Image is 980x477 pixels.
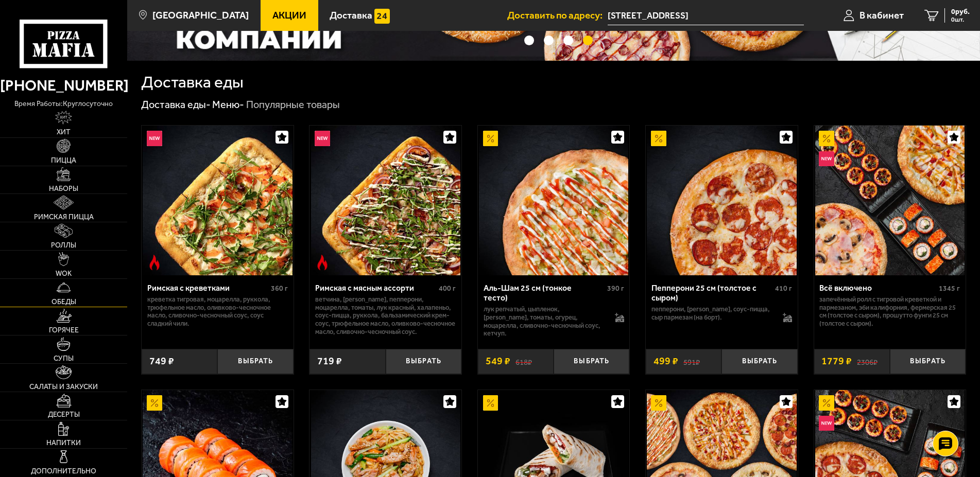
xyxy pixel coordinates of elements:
div: Римская с креветками [147,283,268,293]
img: Острое блюдо [315,255,330,270]
span: Доставка [330,10,372,20]
span: Салаты и закуски [29,383,98,391]
span: Напитки [46,439,81,447]
img: Острое блюдо [147,255,162,270]
span: Горячее [49,327,79,334]
span: Супы [54,355,74,362]
div: Римская с мясным ассорти [315,283,436,293]
div: Пепперони 25 см (толстое с сыром) [651,283,772,303]
a: НовинкаОстрое блюдоРимская с мясным ассорти [310,126,461,275]
span: Римская пицца [34,214,94,221]
button: Выбрать [217,349,293,374]
div: Популярные товары [246,98,340,112]
button: Выбрать [721,349,797,374]
span: 400 г [439,284,456,293]
a: Меню- [212,98,244,111]
img: Акционный [819,131,834,146]
h1: Доставка еды [141,74,244,91]
span: 0 руб. [951,8,970,15]
span: Обеды [51,298,76,306]
a: НовинкаОстрое блюдоРимская с креветками [142,126,294,275]
p: лук репчатый, цыпленок, [PERSON_NAME], томаты, огурец, моцарелла, сливочно-чесночный соус, кетчуп. [484,305,605,338]
span: 390 г [607,284,624,293]
div: Аль-Шам 25 см (тонкое тесто) [484,283,605,303]
span: Пицца [51,157,76,164]
span: 1345 г [939,284,960,293]
img: Римская с мясным ассорти [311,126,460,275]
img: Римская с креветками [143,126,292,275]
img: Новинка [819,416,834,431]
span: 499 ₽ [654,356,678,366]
span: Десерты [48,411,80,418]
button: точки переключения [563,36,573,45]
button: точки переключения [544,36,554,45]
img: 15daf4d41897b9f0e9f617042186c801.svg [374,9,390,24]
s: 591 ₽ [683,356,700,366]
span: В кабинет [859,10,904,20]
img: Акционный [147,395,162,411]
p: Запечённый ролл с тигровой креветкой и пармезаном, Эби Калифорния, Фермерская 25 см (толстое с сы... [819,295,960,328]
img: Аль-Шам 25 см (тонкое тесто) [479,126,628,275]
span: Хит [57,129,71,136]
span: Акции [272,10,306,20]
p: ветчина, [PERSON_NAME], пепперони, моцарелла, томаты, лук красный, халапеньо, соус-пицца, руккола... [315,295,456,336]
p: пепперони, [PERSON_NAME], соус-пицца, сыр пармезан (на борт). [651,305,772,322]
span: Доставить по адресу: [507,10,608,20]
button: Выбрать [386,349,461,374]
span: 1779 ₽ [821,356,852,366]
img: Акционный [651,395,666,411]
span: WOK [56,270,72,277]
button: Выбрать [554,349,629,374]
img: Акционный [483,395,498,411]
img: Пепперони 25 см (толстое с сыром) [647,126,796,275]
button: точки переключения [583,36,593,45]
a: Доставка еды- [141,98,211,111]
a: АкционныйПепперони 25 см (толстое с сыром) [646,126,798,275]
a: АкционныйАль-Шам 25 см (тонкое тесто) [478,126,630,275]
span: Дополнительно [31,468,96,475]
span: 749 ₽ [149,356,174,366]
img: Акционный [651,131,666,146]
span: 410 г [775,284,792,293]
p: креветка тигровая, моцарелла, руккола, трюфельное масло, оливково-чесночное масло, сливочно-чесно... [147,295,288,328]
span: [GEOGRAPHIC_DATA] [152,10,249,20]
img: Акционный [483,131,498,146]
s: 2306 ₽ [857,356,878,366]
input: Ваш адрес доставки [608,6,804,25]
span: Наборы [49,185,78,192]
button: точки переключения [524,36,534,45]
button: Выбрать [890,349,966,374]
span: 360 г [271,284,288,293]
a: АкционныйНовинкаВсё включено [814,126,966,275]
span: Роллы [51,242,76,249]
img: Новинка [147,131,162,146]
div: Всё включено [819,283,936,293]
span: 719 ₽ [317,356,342,366]
span: Русановская улица, 17к3 [608,6,804,25]
img: Акционный [819,395,834,411]
s: 618 ₽ [515,356,532,366]
img: Новинка [315,131,330,146]
span: 0 шт. [951,16,970,23]
img: Всё включено [815,126,965,275]
img: Новинка [819,151,834,167]
span: 549 ₽ [486,356,510,366]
